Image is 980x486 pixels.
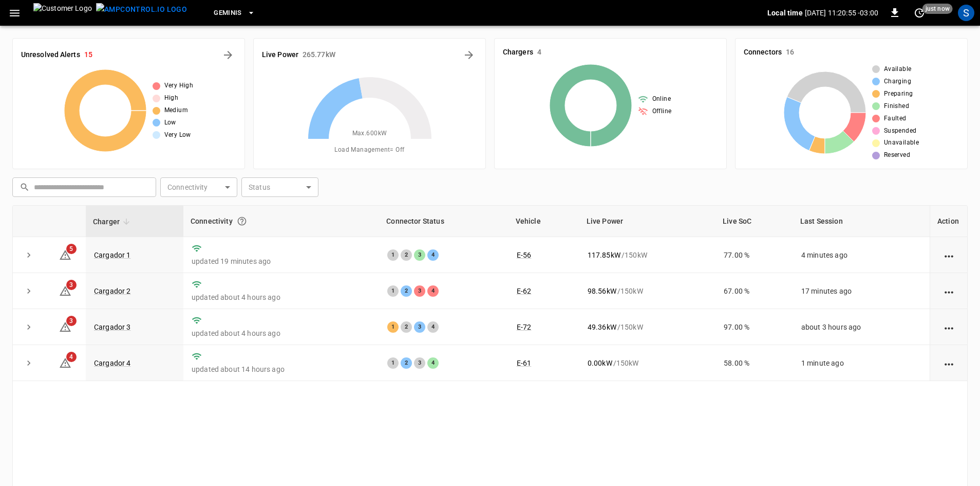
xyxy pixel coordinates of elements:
span: Available [884,64,912,75]
th: Vehicle [508,206,579,237]
a: E-62 [517,287,532,295]
span: 5 [66,244,77,254]
img: Customer Logo [33,3,92,23]
th: Connector Status [379,206,508,237]
button: Geminis [210,3,259,23]
td: 1 minute ago [793,345,930,381]
div: 3 [414,321,425,333]
p: Local time [767,8,803,18]
a: E-56 [517,251,532,259]
p: 117.85 kW [588,250,620,260]
div: / 150 kW [588,250,707,260]
button: expand row [21,247,36,263]
th: Live SoC [715,206,793,237]
div: 1 [387,357,399,369]
div: 1 [387,321,399,333]
td: about 3 hours ago [793,309,930,345]
div: action cell options [943,358,955,368]
div: 2 [401,285,412,297]
div: 4 [427,357,439,369]
span: Charging [884,77,911,87]
button: Connection between the charger and our software. [233,212,251,230]
span: just now [922,4,953,14]
div: 4 [427,321,439,333]
h6: Connectors [744,47,782,58]
span: 3 [66,280,77,290]
div: 2 [401,357,412,369]
th: Last Session [793,206,930,237]
span: Max. 600 kW [352,129,387,139]
a: E-72 [517,323,532,331]
span: Low [164,118,176,128]
span: High [164,93,179,103]
th: Live Power [579,206,715,237]
span: Very Low [164,130,191,140]
h6: 265.77 kW [303,49,335,61]
a: E-61 [517,359,532,367]
td: 17 minutes ago [793,273,930,309]
span: Offline [652,106,672,117]
button: set refresh interval [911,5,928,21]
div: 3 [414,285,425,297]
td: 58.00 % [715,345,793,381]
span: Charger [93,215,133,228]
span: Suspended [884,126,917,136]
div: 3 [414,357,425,369]
span: Very High [164,81,194,91]
h6: 15 [84,49,92,61]
div: / 150 kW [588,322,707,332]
td: 4 minutes ago [793,237,930,273]
div: action cell options [943,250,955,260]
h6: Live Power [262,49,298,61]
td: 77.00 % [715,237,793,273]
span: Online [652,94,671,104]
span: Finished [884,101,909,112]
div: / 150 kW [588,286,707,296]
div: / 150 kW [588,358,707,368]
div: 4 [427,249,439,261]
button: expand row [21,319,36,335]
button: expand row [21,355,36,371]
p: updated about 4 hours ago [192,292,371,302]
div: action cell options [943,286,955,296]
h6: 4 [537,47,541,58]
a: 3 [59,322,71,331]
p: 0.00 kW [588,358,612,368]
span: Geminis [214,7,242,19]
a: 4 [59,358,71,367]
span: Faulted [884,114,907,124]
button: All Alerts [220,47,236,63]
span: Load Management = Off [334,145,404,155]
div: 1 [387,249,399,261]
h6: Unresolved Alerts [21,49,80,61]
a: 3 [59,286,71,294]
span: Medium [164,105,188,116]
div: Connectivity [191,212,372,230]
h6: 16 [786,47,794,58]
div: 3 [414,249,425,261]
div: 2 [401,249,412,261]
h6: Chargers [503,47,533,58]
a: Cargador 1 [94,251,131,259]
td: 67.00 % [715,273,793,309]
p: [DATE] 11:20:55 -03:00 [805,8,878,18]
p: updated 19 minutes ago [192,256,371,266]
a: Cargador 2 [94,287,131,295]
span: Preparing [884,89,913,99]
p: 49.36 kW [588,322,616,332]
a: 5 [59,250,71,258]
button: Energy Overview [461,47,477,63]
a: Cargador 3 [94,323,131,331]
div: 1 [387,285,399,297]
span: 3 [66,316,77,326]
img: ampcontrol.io logo [96,3,187,16]
button: expand row [21,283,36,299]
p: updated about 4 hours ago [192,328,371,338]
span: 4 [66,352,77,362]
th: Action [930,206,967,237]
p: updated about 14 hours ago [192,364,371,374]
p: 98.56 kW [588,286,616,296]
span: Unavailable [884,138,919,148]
td: 97.00 % [715,309,793,345]
div: 4 [427,285,439,297]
